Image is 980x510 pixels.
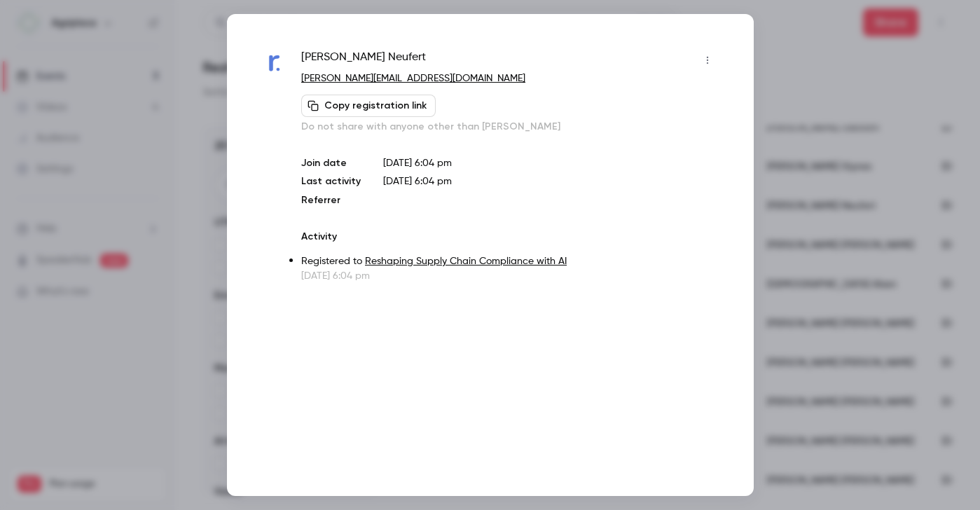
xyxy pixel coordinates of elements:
a: Reshaping Supply Chain Compliance with AI [365,256,567,266]
a: [PERSON_NAME][EMAIL_ADDRESS][DOMAIN_NAME] [301,74,525,83]
span: [DATE] 6:04 pm [383,177,452,186]
p: Join date [301,156,361,170]
span: [PERSON_NAME] Neufert [301,49,426,71]
p: Activity [301,230,718,244]
p: Referrer [301,193,361,207]
img: relatico.com [262,50,288,76]
p: Do not share with anyone other than [PERSON_NAME] [301,120,718,134]
p: [DATE] 6:04 pm [301,269,718,283]
p: [DATE] 6:04 pm [383,156,718,170]
p: Registered to [301,254,718,269]
button: Copy registration link [301,95,436,117]
p: Last activity [301,174,361,189]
